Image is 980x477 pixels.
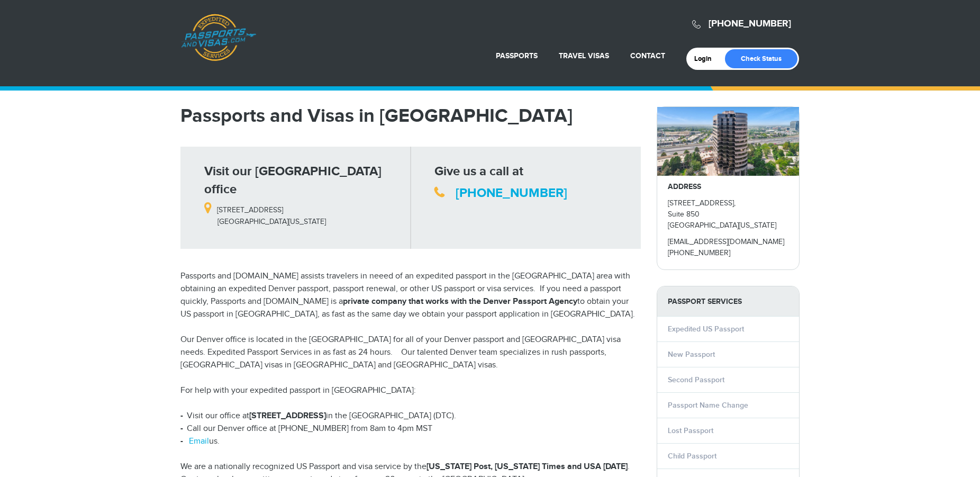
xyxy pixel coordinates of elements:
a: Lost Passport [668,426,713,435]
img: passportsandvisas_denver_5251_dtc_parkway_-_28de80_-_029b8f063c7946511503b0bb3931d518761db640.jpg [657,107,799,176]
strong: private company that works with the Denver Passport Agency [343,296,577,307]
h1: Passports and Visas in [GEOGRAPHIC_DATA] [180,106,641,125]
strong: [US_STATE] Post, [US_STATE] Times and USA [DATE] [427,462,628,472]
a: [EMAIL_ADDRESS][DOMAIN_NAME] [668,238,784,246]
p: [STREET_ADDRESS], Suite 850 [GEOGRAPHIC_DATA][US_STATE] [668,198,788,231]
a: Email [189,436,209,446]
a: Passport Name Change [668,401,748,410]
a: New Passport [668,350,715,359]
p: For help with your expedited passport in [GEOGRAPHIC_DATA]: [180,384,641,397]
a: Passports & [DOMAIN_NAME] [181,14,256,61]
a: [PHONE_NUMBER] [456,185,567,201]
li: us. [180,435,641,448]
strong: Give us a call at [434,164,523,179]
a: Passports [496,51,538,60]
a: Second Passport [668,375,724,384]
a: Login [694,55,719,63]
p: Passports and [DOMAIN_NAME] assists travelers in neeed of an expedited passport in the [GEOGRAPHI... [180,270,641,321]
a: Child Passport [668,452,716,461]
strong: ADDRESS [668,182,701,191]
strong: [STREET_ADDRESS] [249,411,326,421]
strong: PASSPORT SERVICES [657,286,799,317]
p: [PHONE_NUMBER] [668,248,788,259]
a: Expedited US Passport [668,325,744,334]
a: Travel Visas [559,51,609,60]
a: Check Status [725,49,797,68]
li: Call our Denver office at [PHONE_NUMBER] from 8am to 4pm MST [180,422,641,435]
a: [PHONE_NUMBER] [709,18,791,30]
p: Our Denver office is located in the [GEOGRAPHIC_DATA] for all of your Denver passport and [GEOGRA... [180,334,641,372]
li: Visit our office at in the [GEOGRAPHIC_DATA] (DTC). [180,410,641,422]
p: [STREET_ADDRESS] [GEOGRAPHIC_DATA][US_STATE] [204,199,403,227]
strong: Visit our [GEOGRAPHIC_DATA] office [204,164,382,197]
a: Contact [630,51,665,60]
